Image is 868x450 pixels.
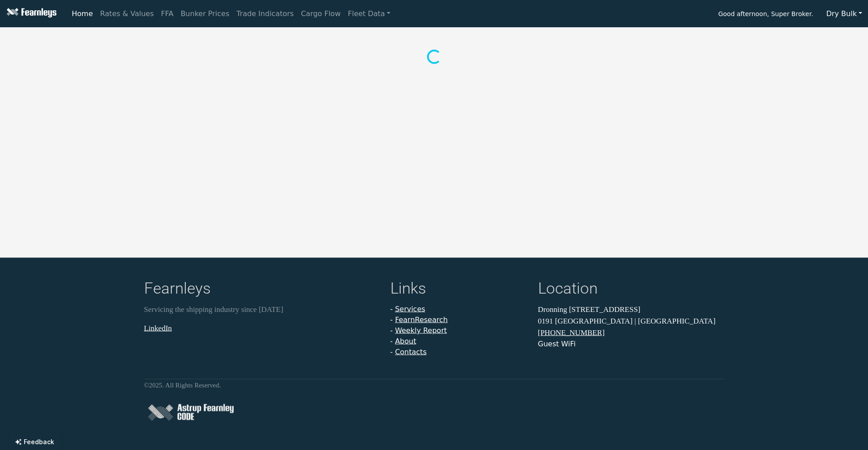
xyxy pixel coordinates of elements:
[395,348,427,356] a: Contacts
[538,328,605,337] a: [PHONE_NUMBER]
[144,324,172,332] a: LinkedIn
[395,305,425,313] a: Services
[144,279,380,300] h4: Fearnleys
[144,382,221,389] small: © 2025 . All Rights Reserved.
[68,5,96,23] a: Home
[390,304,527,315] li: -
[538,339,576,349] button: Guest WiFi
[233,5,297,23] a: Trade Indicators
[177,5,233,23] a: Bunker Prices
[297,5,344,23] a: Cargo Flow
[4,8,56,19] img: Fearnleys Logo
[390,325,527,336] li: -
[538,304,724,315] p: Dronning [STREET_ADDRESS]
[390,336,527,347] li: -
[158,5,177,23] a: FFA
[395,326,447,335] a: Weekly Report
[144,304,380,315] p: Servicing the shipping industry since [DATE]
[97,5,158,23] a: Rates & Values
[538,315,724,327] p: 0191 [GEOGRAPHIC_DATA] | [GEOGRAPHIC_DATA]
[718,7,813,22] span: Good afternoon, Super Broker.
[390,315,527,325] li: -
[395,337,416,345] a: About
[538,279,724,300] h4: Location
[344,5,394,23] a: Fleet Data
[821,5,868,22] button: Dry Bulk
[390,347,527,357] li: -
[390,279,527,300] h4: Links
[395,315,448,324] a: FearnResearch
